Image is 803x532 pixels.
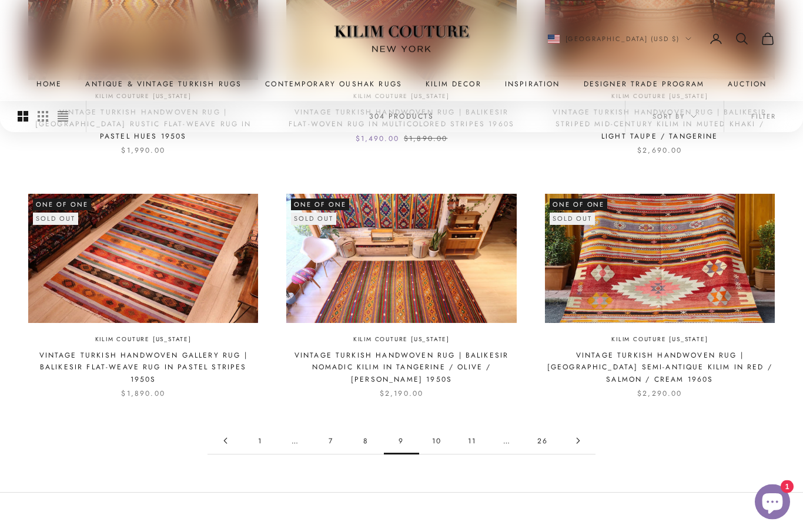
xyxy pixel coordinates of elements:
[728,78,767,90] a: Auction
[356,133,399,145] sale-price: $1,490.00
[550,199,608,211] span: One of One
[637,388,682,400] sale-price: $2,290.00
[38,101,48,133] button: Switch to smaller product images
[490,428,525,454] span: …
[566,33,680,44] span: [GEOGRAPHIC_DATA] (USD $)
[384,428,419,454] span: 9
[584,78,705,90] a: Designer Trade Program
[404,133,447,145] compare-at-price: $1,890.00
[121,388,165,400] sale-price: $1,890.00
[28,78,775,90] nav: Primary navigation
[454,428,490,454] a: Go to page 11
[28,194,258,324] img: Vintage Bohemian Flat-Weave Rug in Pastel Stripes by Kilim Couture NYC
[548,33,692,44] button: Change country or currency
[85,78,242,90] a: Antique & Vintage Turkish Rugs
[349,428,384,454] a: Go to page 8
[33,213,78,225] sold-out-badge: Sold out
[286,350,516,386] a: Vintage Turkish Handwoven Rug | Balikesir Nomadic Kilim in Tangerine / Olive / [PERSON_NAME] 1950s
[653,112,697,122] span: Sort by
[36,78,62,90] a: Home
[265,78,402,90] a: Contemporary Oushak Rugs
[33,199,91,211] span: One of One
[353,335,450,345] a: Kilim Couture [US_STATE]
[637,145,682,157] sale-price: $2,690.00
[95,335,192,345] a: Kilim Couture [US_STATE]
[380,388,423,400] sale-price: $2,190.00
[291,213,336,225] sold-out-badge: Sold out
[724,101,803,133] button: Filter
[525,428,560,454] a: Go to page 26
[313,428,349,454] a: Go to page 7
[550,213,595,225] sold-out-badge: Sold out
[286,194,516,324] img: Vintage Turkish Tribal Flat-Woven Rug in Muted Tones Measuring 6x9
[505,78,560,90] a: Inspiration
[28,350,258,386] a: Vintage Turkish Handwoven Gallery Rug | Balikesir Flat-Weave Rug in Pastel Stripes 1950s
[545,194,775,324] img: Sivas Semi-Antique Turkish Kilim in Red, Salmon, Cream by Kilim Couture NYC Rug Store
[548,32,775,46] nav: Secondary navigation
[278,428,313,454] span: …
[18,101,28,133] button: Switch to larger product images
[328,11,475,67] img: Logo of Kilim Couture New York
[243,428,278,454] a: Go to page 1
[208,428,243,454] a: Go to page 8
[58,101,68,133] button: Switch to compact product images
[426,78,481,90] summary: Kilim Decor
[611,335,708,345] a: Kilim Couture [US_STATE]
[369,111,434,123] p: 304 products
[208,428,595,455] nav: Pagination navigation
[625,101,724,133] button: Sort by
[751,484,794,523] inbox-online-store-chat: Shopify online store chat
[419,428,454,454] a: Go to page 10
[291,199,349,211] span: One of One
[560,428,595,454] a: Go to page 10
[548,35,560,43] img: United States
[545,350,775,386] a: Vintage Turkish Handwoven Rug | [GEOGRAPHIC_DATA] Semi-Antique Kilim in Red / Salmon / Cream 1960s
[121,145,165,157] sale-price: $1,990.00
